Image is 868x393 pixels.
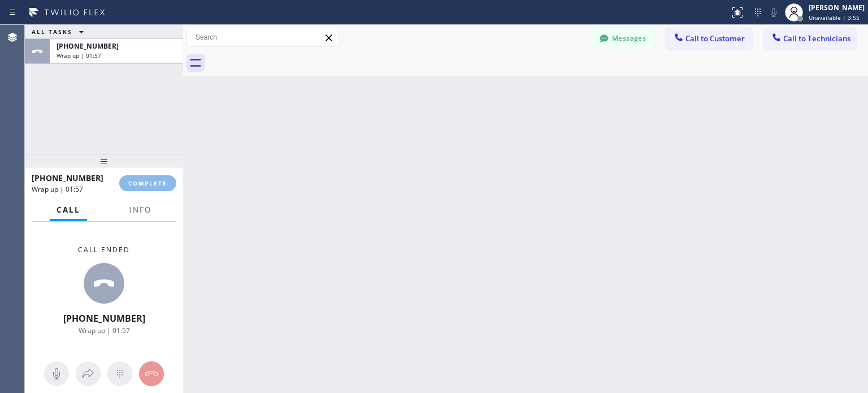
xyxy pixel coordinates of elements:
button: Call to Technicians [763,28,857,49]
div: [PERSON_NAME] [809,3,865,12]
span: [PHONE_NUMBER] [57,41,119,51]
button: Open dialpad [107,361,132,386]
span: Info [129,205,151,215]
button: Hang up [139,361,164,386]
button: Messages [592,28,654,49]
button: Call to Customer [666,28,752,49]
span: Unavailable | 3:55 [809,14,860,21]
button: Mute [766,5,782,20]
span: Call to Technicians [783,33,850,44]
span: Wrap up | 01:57 [32,184,83,194]
span: [PHONE_NUMBER] [63,312,145,325]
button: Mute [44,361,69,386]
span: Call ended [78,245,130,254]
span: Call to Customer [685,33,745,44]
span: COMPLETE [128,179,167,187]
input: Search [187,28,338,46]
button: COMPLETE [119,175,176,191]
button: ALL TASKS [25,25,95,38]
button: Call [50,199,87,221]
span: ALL TASKS [32,28,72,36]
button: Open directory [76,361,101,386]
span: Wrap up | 01:57 [79,326,130,335]
span: Wrap up | 01:57 [57,51,101,59]
button: Info [123,199,158,221]
span: [PHONE_NUMBER] [32,172,103,183]
span: Call [57,205,80,215]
